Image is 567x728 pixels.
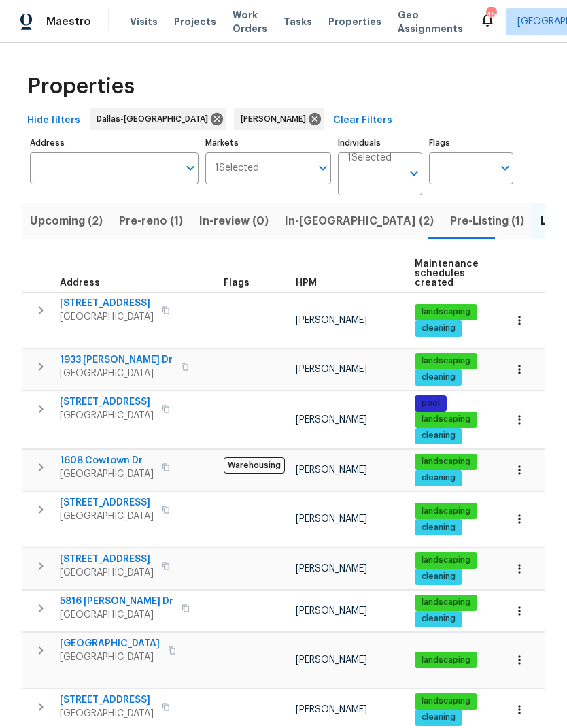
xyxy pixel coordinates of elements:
span: Work Orders [233,8,267,35]
span: [PERSON_NAME] [296,705,367,714]
span: Maintenance schedules created [415,259,479,288]
span: Properties [328,15,381,29]
span: [PERSON_NAME] [296,564,367,574]
span: [STREET_ADDRESS] [60,395,154,409]
span: [PERSON_NAME] [296,316,367,325]
span: landscaping [416,695,476,707]
span: landscaping [416,414,476,425]
span: [GEOGRAPHIC_DATA] [60,510,154,523]
span: 1608 Cowtown Dr [60,454,154,467]
label: Individuals [338,139,422,147]
span: Projects [174,15,216,29]
span: [GEOGRAPHIC_DATA] [60,467,154,481]
span: [PERSON_NAME] [296,365,367,374]
span: 1 Selected [347,152,392,164]
span: Pre-Listing (1) [450,212,524,231]
span: [PERSON_NAME] [296,415,367,425]
button: Clear Filters [328,108,398,133]
span: [PERSON_NAME] [241,112,311,126]
span: cleaning [416,613,461,625]
button: Open [496,159,515,178]
span: [PERSON_NAME] [296,465,367,475]
button: Open [313,159,332,178]
span: Pre-reno (1) [119,212,183,231]
span: cleaning [416,430,461,442]
span: landscaping [416,306,476,318]
span: Geo Assignments [398,8,463,35]
span: Address [60,278,100,288]
span: Flags [224,278,250,288]
span: Tasks [283,17,312,27]
button: Open [181,159,200,178]
span: [GEOGRAPHIC_DATA] [60,310,154,324]
span: Hide filters [27,112,80,129]
span: [PERSON_NAME] [296,514,367,524]
span: 5816 [PERSON_NAME] Dr [60,595,173,608]
span: cleaning [416,712,461,723]
span: cleaning [416,322,461,334]
span: Upcoming (2) [30,212,103,231]
span: [STREET_ADDRESS] [60,496,154,510]
div: 45 [486,8,496,22]
label: Markets [205,139,332,147]
span: [GEOGRAPHIC_DATA] [60,566,154,580]
span: HPM [296,278,317,288]
span: Properties [27,80,135,93]
span: landscaping [416,456,476,467]
div: Dallas-[GEOGRAPHIC_DATA] [90,108,226,130]
span: Visits [130,15,158,29]
span: cleaning [416,472,461,484]
span: 1933 [PERSON_NAME] Dr [60,353,173,367]
span: cleaning [416,571,461,582]
span: [GEOGRAPHIC_DATA] [60,608,173,622]
span: landscaping [416,555,476,566]
button: Hide filters [22,108,86,133]
span: pool [416,397,445,409]
span: [PERSON_NAME] [296,606,367,616]
span: [STREET_ADDRESS] [60,693,154,707]
span: In-[GEOGRAPHIC_DATA] (2) [285,212,434,231]
div: [PERSON_NAME] [234,108,324,130]
span: cleaning [416,371,461,383]
span: [GEOGRAPHIC_DATA] [60,707,154,721]
span: landscaping [416,506,476,517]
label: Flags [429,139,513,147]
span: In-review (0) [199,212,269,231]
span: Warehousing [224,457,285,474]
label: Address [30,139,199,147]
span: [PERSON_NAME] [296,655,367,665]
span: landscaping [416,655,476,666]
span: 1 Selected [215,163,259,174]
span: [GEOGRAPHIC_DATA] [60,650,160,664]
span: [GEOGRAPHIC_DATA] [60,409,154,423]
span: Clear Filters [333,112,392,129]
span: landscaping [416,597,476,608]
span: Dallas-[GEOGRAPHIC_DATA] [97,112,213,126]
span: cleaning [416,522,461,533]
span: landscaping [416,355,476,367]
span: [GEOGRAPHIC_DATA] [60,367,173,380]
span: [STREET_ADDRESS] [60,297,154,310]
span: [STREET_ADDRESS] [60,552,154,566]
span: [GEOGRAPHIC_DATA] [60,637,160,650]
button: Open [405,164,424,183]
span: Maestro [46,15,91,29]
